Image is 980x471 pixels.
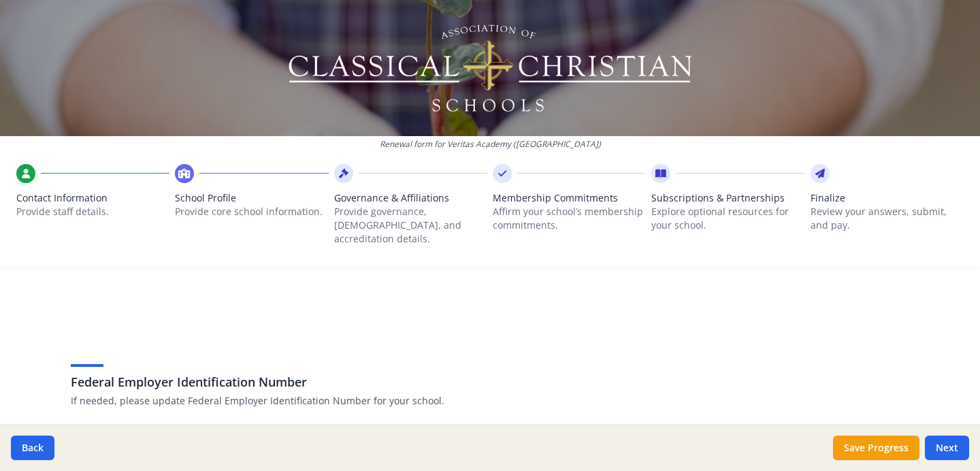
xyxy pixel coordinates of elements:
[925,436,969,460] button: Next
[71,372,909,391] h3: Federal Employer Identification Number
[334,205,487,246] p: Provide governance, [DEMOGRAPHIC_DATA], and accreditation details.
[493,191,646,205] span: Membership Commitments
[175,205,328,218] p: Provide core school information.
[334,191,487,205] span: Governance & Affiliations
[651,191,804,205] span: Subscriptions & Partnerships
[651,205,804,232] p: Explore optional resources for your school.
[16,191,169,205] span: Contact Information
[175,191,328,205] span: School Profile
[811,191,964,205] span: Finalize
[493,205,646,232] p: Affirm your school’s membership commitments.
[287,20,694,116] img: Logo
[11,436,54,460] button: Back
[833,436,919,460] button: Save Progress
[16,205,169,218] p: Provide staff details.
[71,394,909,408] p: If needed, please update Federal Employer Identification Number for your school.
[811,205,964,232] p: Review your answers, submit, and pay.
